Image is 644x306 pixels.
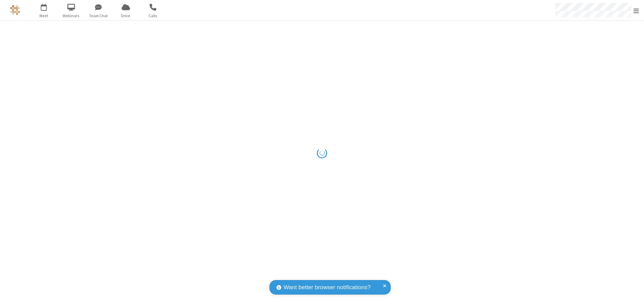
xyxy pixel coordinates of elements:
[10,5,20,15] img: QA Selenium DO NOT DELETE OR CHANGE
[86,13,111,19] span: Team Chat
[113,13,138,19] span: Drive
[31,13,57,19] span: Meet
[284,283,371,292] span: Want better browser notifications?
[140,13,166,19] span: Calls
[59,13,84,19] span: Webinars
